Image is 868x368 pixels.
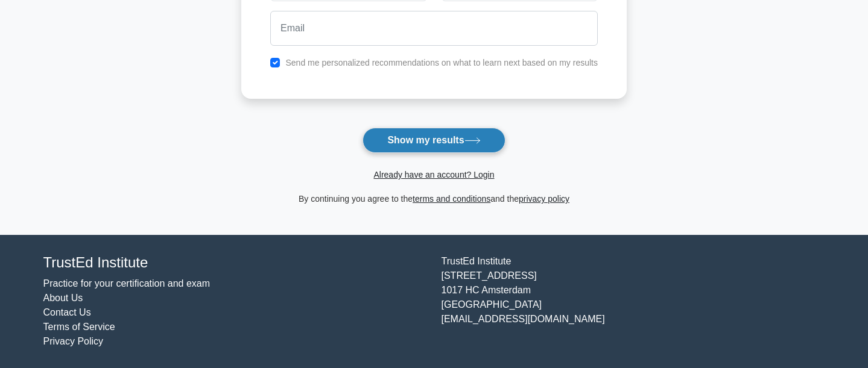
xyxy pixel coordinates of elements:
[43,322,115,332] a: Terms of Service
[270,11,598,46] input: Email
[363,128,505,153] button: Show my results
[373,170,494,179] a: Already have an account? Login
[434,254,832,349] div: TrustEd Institute [STREET_ADDRESS] 1017 HC Amsterdam [GEOGRAPHIC_DATA] [EMAIL_ADDRESS][DOMAIN_NAME]
[43,307,91,317] a: Contact Us
[413,194,490,204] a: terms and conditions
[234,192,634,206] div: By continuing you agree to the and the
[43,254,427,272] h4: TrustEd Institute
[519,194,569,204] a: privacy policy
[285,58,598,67] label: Send me personalized recommendations on what to learn next based on my results
[43,293,83,303] a: About Us
[43,336,104,346] a: Privacy Policy
[43,278,211,288] a: Practice for your certification and exam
